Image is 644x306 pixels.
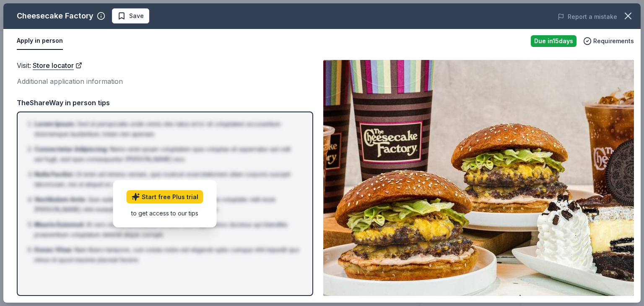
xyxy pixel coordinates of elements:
button: Apply in person [17,32,63,50]
span: Donec Vitae : [34,246,73,253]
div: Additional application information [17,76,313,87]
li: Sed ut perspiciatis unde omnis iste natus error sit voluptatem accusantium doloremque laudantium,... [34,119,301,139]
button: Save [112,8,149,23]
a: Start free Plus trial [127,190,203,204]
div: Due in 15 days [531,35,576,47]
span: Vestibulum Ante : [34,196,86,203]
li: Quis autem vel eum iure reprehenderit qui in ea voluptate velit esse [PERSON_NAME] nihil molestia... [34,194,301,215]
li: Ut enim ad minima veniam, quis nostrum exercitationem ullam corporis suscipit laboriosam, nisi ut... [34,169,301,189]
span: Nulla Facilisi : [34,171,74,178]
li: Nemo enim ipsam voluptatem quia voluptas sit aspernatur aut odit aut fugit, sed quia consequuntur... [34,144,301,164]
button: Report a mistake [558,12,617,22]
span: Lorem Ipsum : [34,120,75,127]
span: Mauris Euismod : [34,221,85,228]
div: to get access to our tips [127,209,203,218]
li: Nam libero tempore, cum soluta nobis est eligendi optio cumque nihil impedit quo minus id quod ma... [34,245,301,265]
div: TheShareWay in person tips [17,97,313,108]
span: Save [129,11,144,21]
button: Requirements [583,36,634,46]
div: Cheesecake Factory [17,9,93,23]
li: At vero eos et accusamus et iusto odio dignissimos ducimus qui blanditiis praesentium voluptatum ... [34,220,301,240]
span: Consectetur Adipiscing : [34,145,108,153]
a: Store locator [33,60,82,71]
img: Image for Cheesecake Factory [323,60,634,296]
span: Requirements [593,36,634,46]
div: Visit : [17,60,313,71]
